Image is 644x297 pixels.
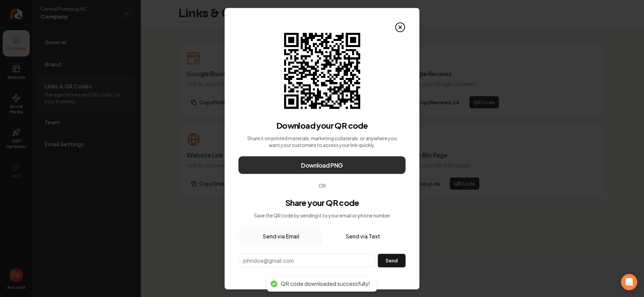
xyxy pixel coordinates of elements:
span: Download PNG [301,160,343,170]
p: Share it on printed materials, marketing collaterals, or anywhere you want your customers to acce... [246,134,398,148]
p: Save the QR code by sending it to your email or phone number [254,212,390,218]
div: QR code downloaded successfully! [281,280,370,288]
span: OR [319,182,326,189]
button: Send via Email [240,229,322,243]
h3: Download your QR code [276,120,368,130]
button: Send via Text [322,229,404,243]
h3: Share your QR code [285,197,359,208]
input: johndoe@gmail.com [238,254,375,267]
button: Send [378,254,406,267]
button: Download PNG [238,156,406,174]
